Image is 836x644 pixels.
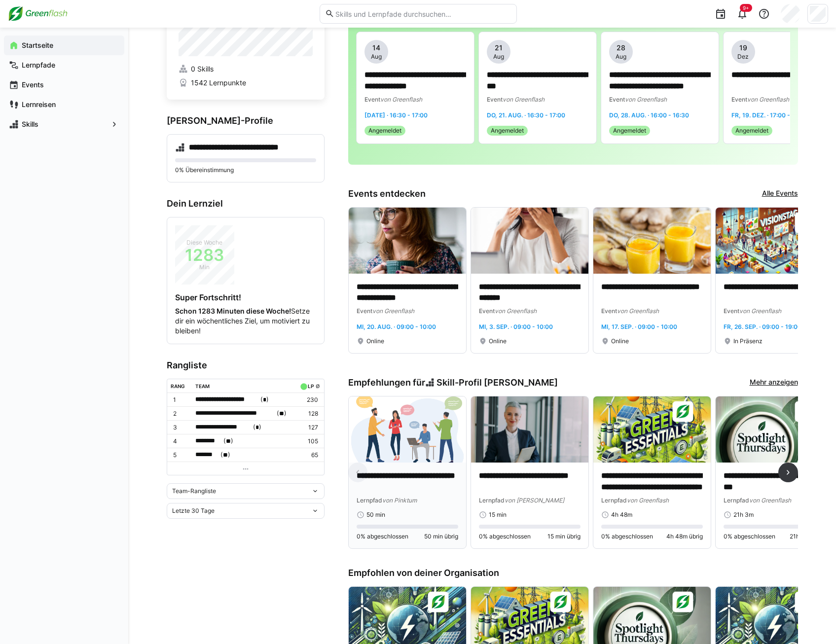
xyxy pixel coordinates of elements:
[601,533,653,540] span: 0% abgeschlossen
[737,53,749,61] span: Dez
[613,127,646,135] span: Angemeldet
[487,111,565,119] span: Do, 21. Aug. · 16:30 - 17:00
[489,511,507,519] span: 15 min
[716,396,833,463] img: image
[173,396,188,404] p: 1
[601,323,677,330] span: Mi, 17. Sep. · 09:00 - 10:00
[436,377,558,388] span: Skill-Profil [PERSON_NAME]
[731,96,747,103] span: Event
[167,360,325,371] h3: Rangliste
[380,96,422,103] span: von Greenflash
[762,188,798,199] a: Alle Events
[609,96,625,103] span: Event
[625,96,667,103] span: von Greenflash
[382,497,417,504] span: von Pinktum
[298,410,318,418] p: 128
[260,394,269,405] span: ( )
[666,533,703,540] span: 4h 48m übrig
[191,64,214,74] span: 0 Skills
[479,307,495,315] span: Event
[487,96,503,103] span: Event
[298,424,318,431] p: 127
[617,307,659,315] span: von Greenflash
[308,383,314,389] div: LP
[191,78,246,88] span: 1542 Lernpunkte
[601,497,627,504] span: Lernpfad
[593,396,711,463] img: image
[739,307,781,315] span: von Greenflash
[172,487,216,495] span: Team-Rangliste
[495,307,537,315] span: von Greenflash
[175,307,291,315] strong: Schon 1283 Minuten diese Woche!
[750,377,798,388] a: Mehr anzeigen
[491,127,524,135] span: Angemeldet
[349,208,466,274] img: image
[357,497,382,504] span: Lernpfad
[172,507,215,515] span: Letzte 30 Tage
[372,43,380,53] span: 14
[298,396,318,404] p: 230
[724,307,739,315] span: Event
[503,96,545,103] span: von Greenflash
[175,306,316,336] p: Setze dir ein wöchentliches Ziel, um motiviert zu bleiben!
[479,323,553,330] span: Mi, 3. Sep. · 09:00 - 10:00
[348,377,558,388] h3: Empfehlungen für
[489,337,507,345] span: Online
[611,511,632,519] span: 4h 48m
[179,64,313,74] a: 0 Skills
[173,451,188,459] p: 5
[349,396,466,463] img: image
[495,43,503,53] span: 21
[371,53,382,61] span: Aug
[173,437,188,445] p: 4
[733,337,763,345] span: In Präsenz
[175,166,316,174] p: 0% Übereinstimmung
[471,208,588,274] img: image
[609,111,689,119] span: Do, 28. Aug. · 16:00 - 16:30
[366,511,385,519] span: 50 min
[173,410,188,418] p: 2
[364,96,380,103] span: Event
[611,337,629,345] span: Online
[348,568,798,578] h3: Empfohlen von deiner Organisation
[747,96,789,103] span: von Greenflash
[601,307,617,315] span: Event
[220,450,230,460] span: ( )
[733,511,754,519] span: 21h 3m
[735,127,768,135] span: Angemeldet
[479,497,505,504] span: Lernpfad
[175,292,316,302] h4: Super Fortschritt!
[593,208,711,274] img: image
[505,497,564,504] span: von [PERSON_NAME]
[479,533,531,540] span: 0% abgeschlossen
[616,53,626,61] span: Aug
[366,337,384,345] span: Online
[195,383,210,389] div: Team
[724,497,749,504] span: Lernpfad
[334,9,511,18] input: Skills und Lernpfade durchsuchen…
[223,436,233,446] span: ( )
[627,497,669,504] span: von Greenflash
[357,307,372,315] span: Event
[724,323,801,330] span: Fr, 26. Sep. · 09:00 - 19:00
[167,198,325,209] h3: Dein Lernziel
[253,422,261,432] span: ( )
[493,53,504,61] span: Aug
[424,533,458,540] span: 50 min übrig
[617,43,625,53] span: 28
[167,115,325,126] h3: [PERSON_NAME]-Profile
[749,497,791,504] span: von Greenflash
[471,396,588,463] img: image
[277,408,287,419] span: ( )
[357,533,408,540] span: 0% abgeschlossen
[298,451,318,459] p: 65
[348,188,426,199] h3: Events entdecken
[173,424,188,431] p: 3
[171,383,185,389] div: Rang
[298,437,318,445] p: 105
[547,533,581,540] span: 15 min übrig
[368,127,401,135] span: Angemeldet
[739,43,747,53] span: 19
[357,323,436,330] span: Mi, 20. Aug. · 09:00 - 10:00
[372,307,414,315] span: von Greenflash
